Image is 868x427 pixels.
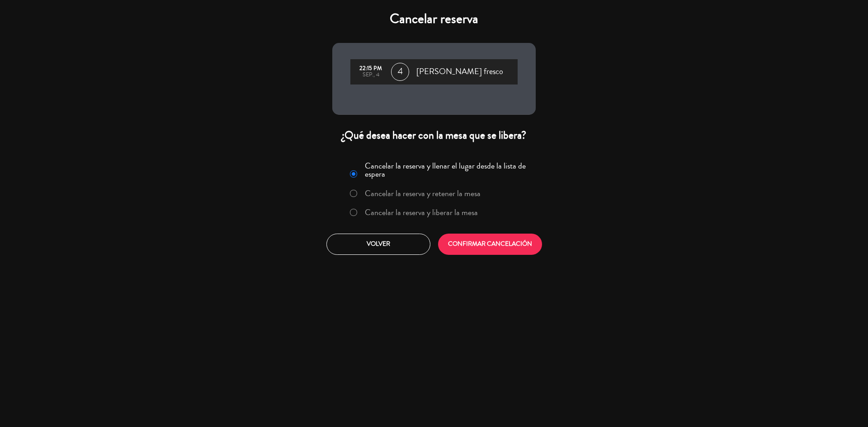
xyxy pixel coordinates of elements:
[355,72,387,78] div: sep., 4
[365,208,478,216] label: Cancelar la reserva y liberar la mesa
[355,66,387,72] div: 22:15 PM
[332,128,536,142] div: ¿Qué desea hacer con la mesa que se libera?
[438,234,542,255] button: CONFIRMAR CANCELACIÓN
[391,63,409,81] span: 4
[365,189,481,197] label: Cancelar la reserva y retener la mesa
[416,65,503,79] span: [PERSON_NAME] fresco
[365,162,530,178] label: Cancelar la reserva y llenar el lugar desde la lista de espera
[332,11,536,27] h4: Cancelar reserva
[326,234,430,255] button: Volver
